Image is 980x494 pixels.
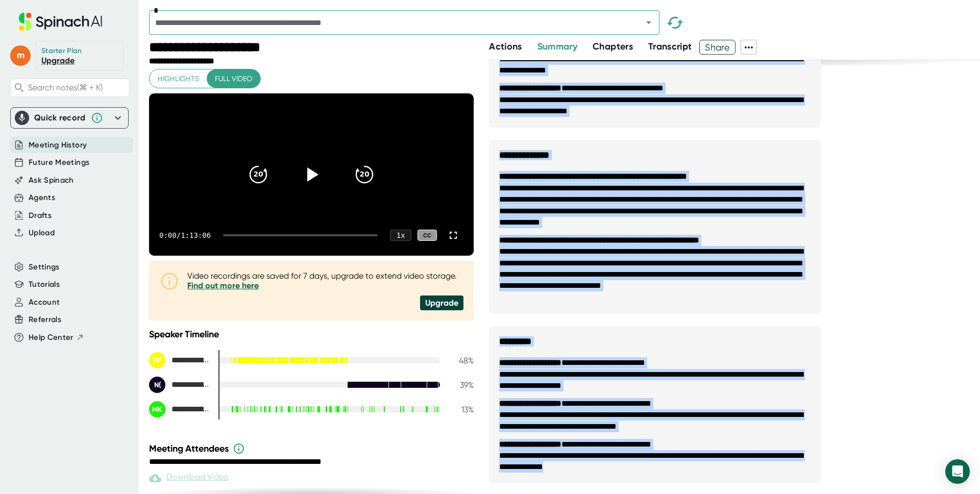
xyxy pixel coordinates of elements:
a: Upgrade [41,56,75,65]
div: Manu Khandelwal [149,401,210,417]
div: N( [149,377,165,393]
button: Future Meetings [29,157,89,168]
span: Share [700,38,735,56]
span: Highlights [158,72,199,85]
button: Open [642,15,656,30]
div: Quick record [34,113,86,123]
button: Full video [207,69,260,88]
a: Find out more here [187,281,259,290]
button: Ask Spinach [29,175,74,186]
button: Agents [29,192,55,204]
div: Speaker Timeline [149,329,474,340]
div: Meeting Attendees [149,442,476,455]
button: Transcript [648,40,692,54]
div: MK [149,401,165,417]
button: Highlights [150,69,207,88]
span: Full video [215,72,252,85]
span: Chapters [593,41,633,52]
span: Help Center [29,332,73,343]
div: 39 % [448,380,474,390]
button: Tutorials [29,279,60,290]
div: Upgrade [420,295,463,310]
button: Drafts [29,210,52,221]
div: Starter Plan [41,46,82,56]
button: Settings [29,261,60,273]
button: Account [29,297,60,308]
div: CC [418,230,437,241]
div: Open Intercom Messenger [945,459,970,484]
div: 1 x [390,230,411,241]
button: Meeting History [29,139,87,151]
div: PP [149,352,165,368]
div: 13 % [448,405,474,414]
span: Summary [537,41,577,52]
div: Partha Sarathi Pati [149,352,210,368]
button: Upload [29,227,55,239]
div: Quick record [15,108,124,128]
button: Chapters [593,40,633,54]
span: m [10,45,31,66]
div: Paid feature [149,472,229,484]
div: Neural Network (6) [149,377,210,393]
button: Help Center [29,332,84,343]
button: Actions [489,40,522,54]
button: Summary [537,40,577,54]
div: Video recordings are saved for 7 days, upgrade to extend video storage. [187,271,463,290]
span: Search notes (⌘ + K) [28,83,103,92]
div: 48 % [448,356,474,365]
button: Share [699,40,736,55]
span: Actions [489,41,522,52]
span: Transcript [648,41,692,52]
button: Referrals [29,314,61,326]
div: 0:00 / 1:13:06 [159,231,211,239]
